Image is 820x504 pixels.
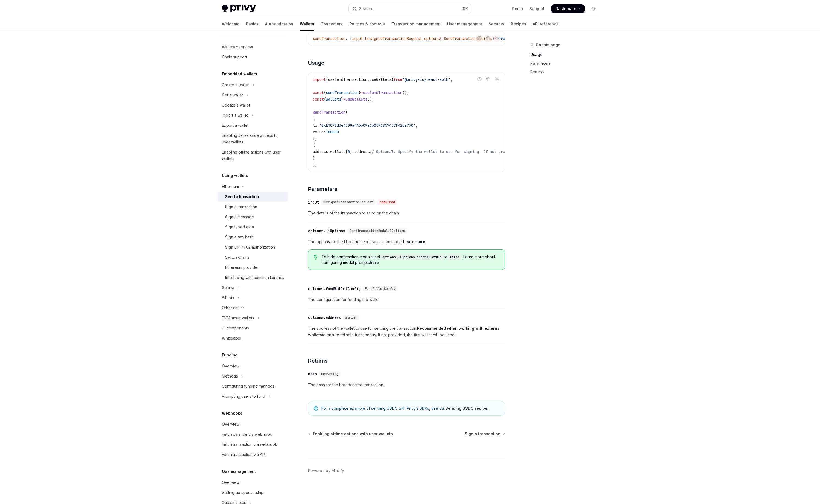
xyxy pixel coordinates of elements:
[218,323,288,333] a: UI components
[465,431,505,437] a: Sign a transaction
[345,36,352,41] span: : (
[476,35,483,42] button: Report incorrect code
[218,429,288,439] a: Fetch balance via webhook
[370,77,391,82] span: useWallets
[313,136,317,141] span: },
[313,97,324,102] span: const
[536,42,560,48] span: On this page
[218,242,288,252] a: Sign EIP-7702 authorization
[222,102,250,108] div: Update a wallet
[377,199,397,205] div: required
[308,238,505,245] span: The options for the UI of the send transaction modal. .
[222,44,253,50] div: Wallets overview
[218,361,288,371] a: Overview
[345,149,348,154] span: [
[218,80,288,90] button: Toggle Create a wallet section
[313,90,324,95] span: const
[218,450,288,459] a: Fetch transaction via API
[444,36,492,41] span: SendTransactionOptions
[348,149,350,154] span: 0
[349,4,471,14] button: Open search
[218,419,288,429] a: Overview
[308,325,505,338] span: The address of the wallet to use for sending the transaction. to ensure reliable functionality. I...
[218,440,288,449] a: Fetch transaction via webhook
[218,192,288,202] a: Send a transaction
[222,71,257,77] h5: Embedded wallets
[218,131,288,147] a: Enabling server-side access to user wallets
[218,100,288,110] a: Update a wallet
[308,468,344,473] a: Powered by Mintlify
[350,149,354,154] span: ].
[222,441,277,448] div: Fetch transaction via webhook
[489,17,504,31] a: Security
[313,162,317,167] span: );
[321,406,499,411] span: For a complete example of sending USDC with Privy’s SDKs, see our .
[218,478,288,487] a: Overview
[246,17,259,31] a: Basics
[218,381,288,391] a: Configuring funding methods
[222,183,239,190] div: Ethereum
[225,254,250,261] div: Switch chains
[365,287,396,291] span: FundWalletConfig
[326,77,328,82] span: {
[218,391,288,401] button: Toggle Prompting users to fund section
[326,129,339,134] span: 100000
[349,17,385,31] a: Policies & controls
[313,431,393,437] span: Enabling offline actions with user wallets
[326,97,341,102] span: wallets
[555,6,576,11] span: Dashboard
[493,76,500,83] button: Ask AI
[492,36,494,41] span: )
[394,77,402,82] span: from
[308,357,328,365] span: Returns
[313,143,315,148] span: {
[343,97,345,102] span: =
[391,77,394,82] span: }
[313,129,326,134] span: value:
[529,6,544,11] a: Support
[218,212,288,222] a: Sign a message
[308,296,505,303] span: The configuration for funding the wallet.
[313,123,319,128] span: to:
[265,17,293,31] a: Authentication
[308,210,505,216] span: The details of the transaction to send on the chain.
[309,431,393,437] a: Enabling offline actions with user wallets
[308,371,317,377] div: hash
[330,149,345,154] span: wallets
[218,313,288,323] button: Toggle EVM smart wallets section
[370,260,379,265] a: here
[391,17,441,31] a: Transaction management
[326,90,359,95] span: sendTransaction
[530,59,602,68] a: Parameters
[308,59,324,67] span: Usage
[308,286,361,291] div: options.fundWalletConfig
[308,228,345,234] div: options.uiOptions
[424,36,440,41] span: options
[313,110,345,115] span: sendTransaction
[314,406,318,411] svg: Note
[363,36,365,41] span: :
[402,77,450,82] span: '@privy-io/react-auth'
[218,222,288,232] a: Sign typed data
[450,77,453,82] span: ;
[225,244,275,250] div: Sign EIP-7702 authorization
[313,36,345,41] span: sendTransaction
[313,149,330,154] span: address:
[222,383,274,390] div: Configuring funding methods
[218,232,288,242] a: Sign a raw hash
[321,254,499,265] span: To hide confirmation modals, set to . Learn more about configuring modal prompts .
[218,202,288,212] a: Sign a transaction
[222,294,234,301] div: Bitcoin
[328,77,367,82] span: useSendTransaction
[345,315,357,320] span: string
[422,36,424,41] span: ,
[308,382,505,388] span: The hash for the broadcasted transaction.
[218,42,288,52] a: Wallets overview
[222,373,238,379] div: Methods
[365,36,422,41] span: UnsignedTransactionRequest
[324,97,326,102] span: {
[363,90,402,95] span: useSendTransaction
[367,77,370,82] span: ,
[370,149,586,154] span: // Optional: Specify the wallet to use for signing. If not provided, the first wallet will be used.
[222,82,249,88] div: Create a wallet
